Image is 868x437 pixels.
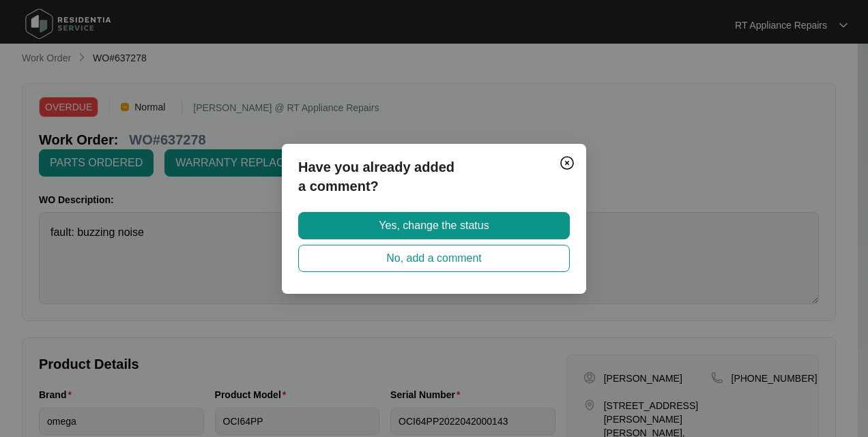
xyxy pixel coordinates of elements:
span: No, add a comment [386,250,482,267]
p: Have you already added [298,157,570,177]
button: Close [556,152,578,174]
img: closeCircle [559,155,575,171]
p: a comment? [298,177,570,196]
button: No, add a comment [298,245,570,272]
span: Yes, change the status [379,217,489,234]
button: Yes, change the status [298,212,570,239]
